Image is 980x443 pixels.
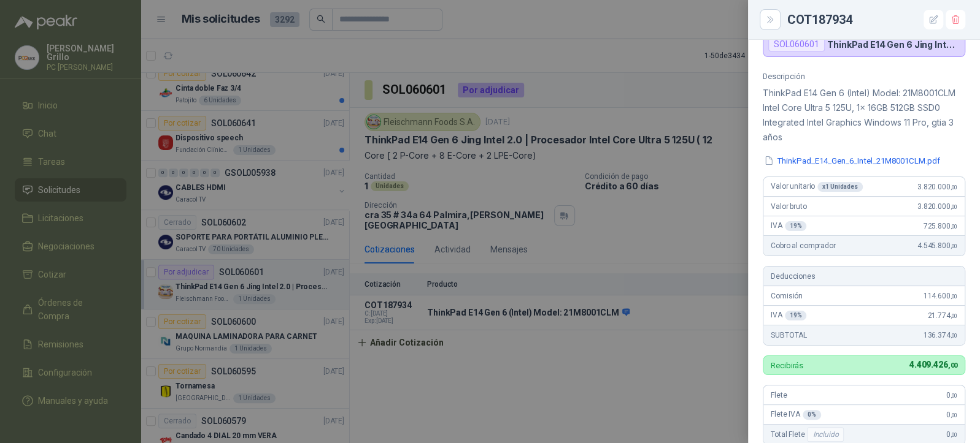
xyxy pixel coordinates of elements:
span: 3.820.000 [917,202,957,211]
span: ,00 [950,243,957,249]
span: 4.409.426 [909,360,957,369]
p: ThinkPad E14 Gen 6 Jing Intel 2.0 | Procesador Intel Core Ultra 5 125U ( 12 [827,39,960,50]
span: ,00 [950,223,957,230]
span: ,00 [950,203,957,210]
span: 21.774 [927,311,957,320]
span: ,00 [950,332,957,339]
span: ,00 [950,412,957,418]
span: ,00 [950,312,957,319]
span: 136.374 [923,331,957,339]
span: 725.800 [923,222,957,230]
p: Descripción [763,72,965,81]
span: ,00 [950,184,957,191]
p: ThinkPad E14 Gen 6 (Intel) Model: 21M8001CLM Intel Core Ultra 5 125U, 1x 16GB 512GB SSD0 Integrat... [763,86,965,145]
div: 19 % [785,221,807,231]
span: Flete IVA [771,410,821,420]
div: x 1 Unidades [817,182,863,192]
div: 19 % [785,311,807,320]
div: Incluido [807,427,844,442]
div: 0 % [803,410,821,420]
span: ,00 [950,293,957,300]
span: IVA [771,311,806,320]
button: ThinkPad_E14_Gen_6_Intel_21M8001CLM.pdf [763,154,941,167]
span: Flete [771,391,787,399]
span: ,00 [947,362,957,369]
span: ,00 [950,431,957,438]
button: Close [763,12,777,27]
div: COT187934 [787,10,965,29]
span: SUBTOTAL [771,331,807,339]
span: Deducciones [771,272,815,281]
span: Cobro al comprador [771,241,835,250]
div: SOL060601 [768,37,825,51]
span: 0 [946,430,957,439]
span: Comisión [771,292,803,300]
span: 4.545.800 [917,241,957,250]
p: Recibirás [771,362,803,369]
span: Valor bruto [771,202,806,211]
span: 3.820.000 [917,183,957,191]
span: ,00 [950,392,957,399]
span: 0 [946,391,957,399]
span: 114.600 [923,292,957,300]
span: IVA [771,221,806,231]
span: Valor unitario [771,182,863,192]
span: 0 [946,411,957,419]
span: Total Flete [771,427,846,442]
